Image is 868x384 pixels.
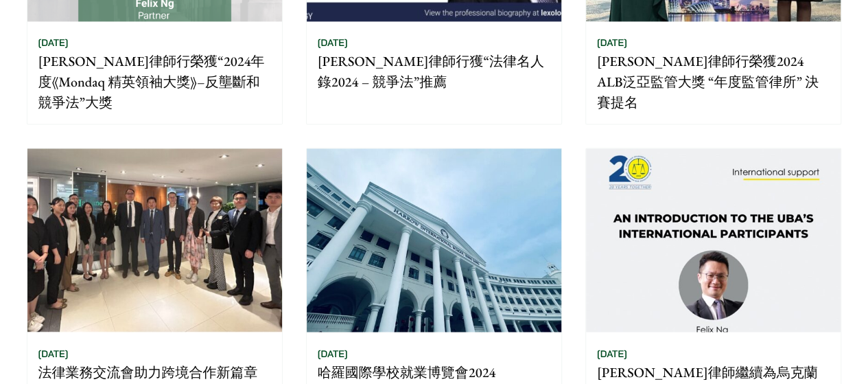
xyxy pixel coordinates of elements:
[318,361,550,382] p: 哈羅國際學校就業博覽會2024
[318,347,348,359] time: [DATE]
[318,51,550,92] p: [PERSON_NAME]律師行獲“法律名人錄2024 – 競爭法”推薦
[597,347,627,359] time: [DATE]
[307,148,561,332] img: Harrow International School Hong Kong
[318,36,348,49] time: [DATE]
[38,36,69,49] time: [DATE]
[597,51,830,113] p: [PERSON_NAME]律師行榮獲2024 ALB泛亞監管大獎 “年度監管律所” 決賽提名
[38,51,271,113] p: [PERSON_NAME]律師行榮獲“2024年度《Mondaq 精英領袖大獎》–反壟斷和競爭法”大獎
[38,361,271,382] p: 法律業務交流會助力跨境合作新篇章
[38,347,69,359] time: [DATE]
[597,36,627,49] time: [DATE]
